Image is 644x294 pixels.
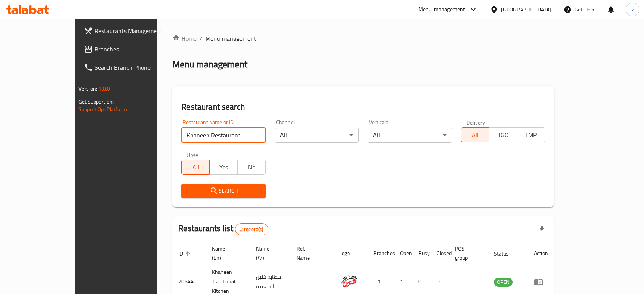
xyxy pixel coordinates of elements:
span: Restaurants Management [95,26,176,35]
span: 1.0.0 [98,84,110,94]
a: Home [172,34,197,43]
span: No [241,162,263,173]
button: All [181,160,210,175]
h2: Restaurants list [178,223,268,235]
div: [GEOGRAPHIC_DATA] [501,5,551,14]
div: All [368,128,452,143]
h2: Menu management [172,58,247,70]
span: Status [494,249,519,258]
button: TGO [489,127,517,142]
span: OPEN [494,278,513,286]
div: OPEN [494,278,513,287]
span: TGO [492,129,514,141]
th: Logo [333,242,367,265]
input: Search for restaurant name or ID.. [181,128,265,143]
div: Menu [534,277,548,286]
button: All [461,127,489,142]
button: No [237,160,266,175]
th: Closed [431,242,449,265]
span: Search [187,186,259,196]
li: / [200,34,202,43]
th: Action [528,242,554,265]
h2: Restaurant search [181,101,545,113]
span: 2 record(s) [235,226,268,233]
a: Support.OpsPlatform [78,104,127,114]
span: z [631,5,634,14]
button: Search [181,184,265,198]
span: Branches [95,45,176,54]
a: Restaurants Management [78,22,182,40]
span: Ref. Name [296,244,324,262]
th: Busy [412,242,431,265]
span: Yes [213,162,234,173]
div: Export file [533,220,551,238]
img: Khaneen Traditional Kitchen [339,271,358,290]
th: Open [394,242,412,265]
span: POS group [455,244,479,262]
nav: breadcrumb [172,34,554,43]
span: Menu management [205,34,256,43]
button: TMP [517,127,545,142]
span: ID [178,249,193,258]
div: Menu-management [418,5,465,14]
th: Branches [367,242,394,265]
label: Delivery [466,120,485,125]
label: Upsell [187,152,201,157]
span: Name (Ar) [256,244,281,262]
span: All [465,129,486,141]
span: Name (En) [212,244,241,262]
span: Version: [78,84,97,94]
button: Yes [209,160,237,175]
span: All [185,162,207,173]
span: Search Branch Phone [95,63,176,72]
a: Search Branch Phone [78,58,182,77]
div: All [275,128,359,143]
span: TMP [520,129,542,141]
span: Get support on: [78,97,114,107]
a: Branches [78,40,182,58]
